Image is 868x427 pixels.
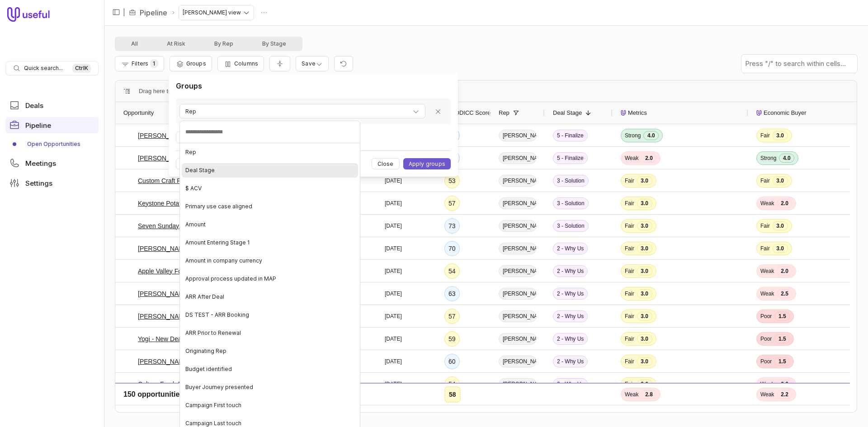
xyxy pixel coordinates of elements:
span: $ ACV [185,185,202,192]
span: Amount [185,221,206,228]
span: Budget identified [185,366,232,373]
span: Rep [185,149,196,156]
span: Approval process updated in MAP [185,275,276,282]
span: ARR Prior to Renewal [185,329,241,337]
span: DS TEST - ARR Booking [185,311,249,319]
span: Amount in company currency [185,257,262,264]
span: Primary use case aligned [185,203,252,210]
span: Campaign Last touch [185,420,241,427]
span: Campaign First touch [185,402,241,409]
span: ARR After Deal [185,293,224,300]
span: Buyer Journey presented [185,384,253,391]
span: Originating Rep [185,347,226,355]
span: Deal Stage [185,167,215,174]
span: Amount Entering Stage 1 [185,239,250,246]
